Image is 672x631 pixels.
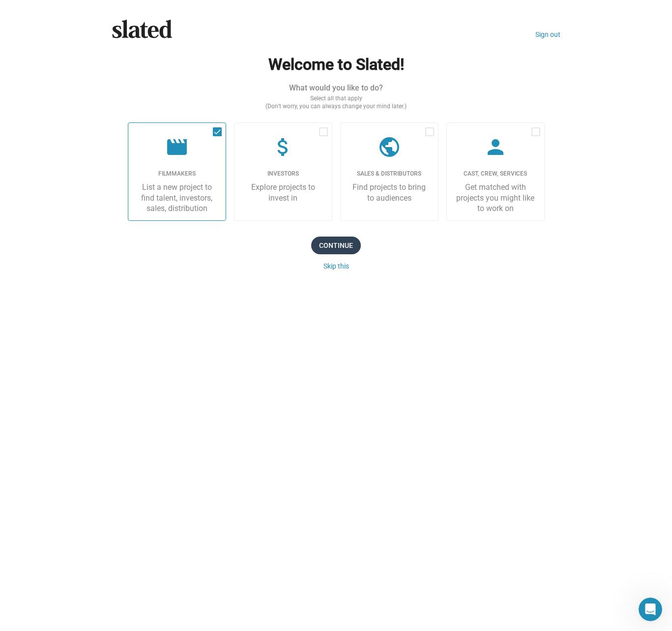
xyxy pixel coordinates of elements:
[136,170,218,178] div: Filmmakers
[535,30,560,38] a: Sign out
[455,170,536,178] div: Cast, Crew, Services
[455,182,536,213] div: Get matched with projects you might like to work on
[378,135,401,159] mat-icon: public
[349,182,430,203] div: Find projects to bring to audiences
[128,83,545,93] div: What would you like to do?
[311,237,361,254] button: Continue
[271,135,295,159] mat-icon: attach_money
[242,182,324,203] div: Explore projects to invest in
[639,598,662,621] iframe: Intercom live chat
[323,262,349,270] button: Cancel investor application
[128,54,545,75] h2: Welcome to Slated!
[165,135,189,159] mat-icon: movie
[242,170,324,178] div: Investors
[136,182,218,213] div: List a new project to find talent, investors, sales, distribution
[349,170,430,178] div: Sales & Distributors
[484,135,507,159] mat-icon: person
[128,95,545,111] div: Select all that apply (Don’t worry, you can always change your mind later.)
